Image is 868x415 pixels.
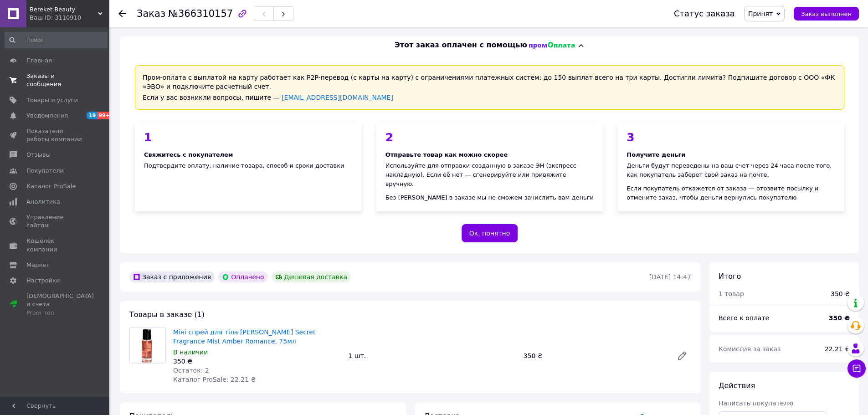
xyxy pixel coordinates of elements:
div: Вернуться назад [118,9,126,18]
span: Отправьте товар как можно скорее [385,151,508,158]
button: Чат с покупателем [847,359,866,378]
div: Деньги будут переведены на ваш счет через 24 часа после того, как покупатель заберет свой заказ н... [627,161,835,179]
div: 1 [144,132,353,143]
span: Bereket Beauty [30,5,98,14]
span: Маркет [26,261,50,269]
span: Показатели работы компании [26,127,84,143]
div: Без [PERSON_NAME] в заказе мы не сможем зачислить вам деньги [385,193,594,202]
span: Покупатели [26,167,64,175]
button: Заказ выполнен [794,7,859,20]
b: 350 ₴ [829,314,850,322]
span: 99+ [97,112,112,119]
div: Подтвердите оплату, наличие товара, способ и сроки доставки [135,123,362,211]
span: Уведомления [26,112,68,120]
div: Используйте для отправки созданную в заказе ЭН (экспресс-накладную). Если её нет — сгенерируйте и... [385,161,594,189]
span: Каталог ProSale: 22.21 ₴ [173,376,256,383]
span: Управление сайтом [26,213,84,230]
span: Всего к оплате [719,314,769,322]
span: Товары и услуги [26,96,78,104]
div: Пром-оплата с выплатой на карту работает как P2P-перевод (с карты на карту) с ограничениями плате... [135,65,844,110]
div: 350 ₴ [173,357,341,366]
span: Настройки [26,277,60,285]
span: Отзывы [26,151,51,159]
div: 350 ₴ [831,289,850,298]
div: 2 [385,132,594,143]
span: Каталог ProSale [26,182,76,190]
a: [EMAIL_ADDRESS][DOMAIN_NAME] [282,94,393,101]
div: Если покупатель откажется от заказа — отозвите посылку и отмените заказ, чтобы деньги вернулись п... [627,184,835,202]
div: Оплачено [218,272,267,282]
span: Заказ [137,8,165,19]
span: Свяжитесь с покупателем [144,151,233,158]
span: Принят [748,10,773,17]
span: Получите деньги [627,151,685,158]
span: В наличии [173,348,208,356]
span: Заказы и сообщения [26,72,84,88]
div: Дешевая доставка [272,272,351,282]
span: Аналитика [26,198,60,206]
span: Написать покупателю [719,400,793,407]
span: Главная [26,56,52,65]
span: Действия [719,381,755,390]
div: 350 ₴ [520,349,669,362]
span: Итого [719,272,741,281]
span: Заказ выполнен [801,10,852,17]
span: 22.21 ₴ [825,345,850,353]
span: №366310157 [168,8,233,19]
div: Статус заказа [674,9,735,18]
div: Ваш ID: 3110910 [30,14,109,22]
span: Остаток: 2 [173,367,209,374]
img: Міні спрей для тіла Victoria's Secret Fragrance Mist Amber Romance, 75мл [130,328,165,364]
a: Редактировать [673,347,691,365]
time: [DATE] 14:47 [649,273,691,281]
div: Заказ с приложения [129,272,215,282]
span: Этот заказ оплачен с помощью [395,40,527,51]
button: Ок, понятно [462,224,518,242]
input: Поиск [5,32,108,48]
a: Міні спрей для тіла [PERSON_NAME] Secret Fragrance Mist Amber Romance, 75мл [173,328,315,345]
span: 19 [87,112,97,119]
span: Товары в заказе (1) [129,310,205,319]
span: Комиссия за заказ [719,345,781,353]
div: 1 шт. [344,349,519,362]
span: [DEMOGRAPHIC_DATA] и счета [26,292,94,317]
span: 1 товар [719,290,744,297]
div: Prom топ [26,309,94,317]
div: 3 [627,132,835,143]
div: Если у вас возникли вопросы, пишите — [143,93,837,102]
span: Кошелек компании [26,237,84,253]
